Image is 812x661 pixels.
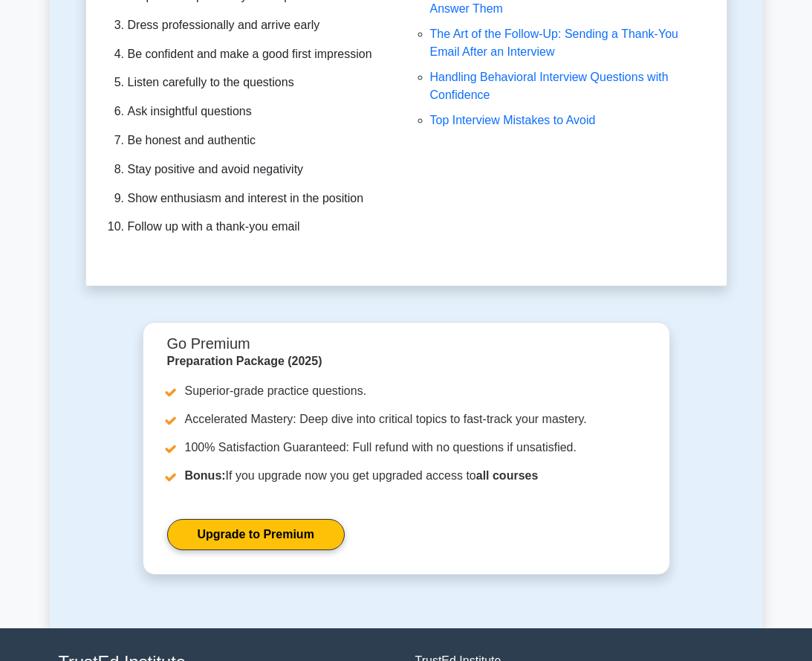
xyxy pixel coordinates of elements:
a: Top Interview Mistakes to Avoid [430,114,596,126]
li: Follow up with a thank-you email [128,216,389,238]
a: Upgrade to Premium [167,519,345,550]
li: Be confident and make a good first impression [128,44,389,65]
a: The Art of the Follow-Up: Sending a Thank-You Email After an Interview [430,28,678,58]
li: Listen carefully to the questions [128,72,389,94]
li: Ask insightful questions [128,101,389,123]
li: Be honest and authentic [128,130,389,152]
li: Dress professionally and arrive early [128,15,389,36]
a: Handling Behavioral Interview Questions with Confidence [430,71,669,101]
li: Stay positive and avoid negativity [128,159,389,181]
li: Show enthusiasm and interest in the position [128,188,389,210]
